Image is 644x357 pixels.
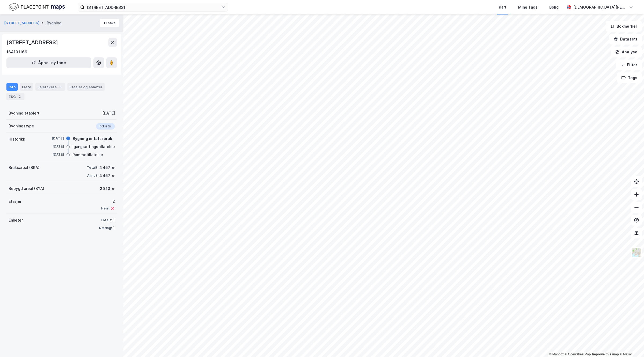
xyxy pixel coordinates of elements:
[47,20,61,26] div: Bygning
[9,110,39,116] div: Bygning etablert
[592,352,619,356] a: Improve this map
[609,34,642,45] button: Datasett
[549,4,559,10] div: Bolig
[4,20,41,26] button: [STREET_ADDRESS]
[58,84,63,90] div: 5
[99,164,115,171] div: 4 457 ㎡
[73,135,112,142] div: Bygning er tatt i bruk
[100,185,115,192] div: 2 810 ㎡
[102,110,115,116] div: [DATE]
[617,72,642,83] button: Tags
[113,225,115,231] div: 1
[6,93,24,100] div: ESG
[606,21,642,32] button: Bokmerker
[9,185,44,192] div: Bebygd areal (BYA)
[499,4,506,10] div: Kart
[69,84,103,89] div: Etasjer og enheter
[565,352,591,356] a: OpenStreetMap
[101,218,112,222] div: Totalt:
[17,94,22,99] div: 2
[549,352,564,356] a: Mapbox
[9,198,21,205] div: Etasjer
[611,47,642,57] button: Analyse
[518,4,537,10] div: Mine Tags
[42,152,64,157] div: [DATE]
[101,206,109,211] div: Heis:
[9,217,23,223] div: Enheter
[631,247,642,257] img: Z
[9,164,39,171] div: Bruksareal (BRA)
[6,49,27,55] div: 164101169
[42,144,64,149] div: [DATE]
[6,57,91,68] button: Åpne i ny fane
[20,83,33,91] div: Eiere
[85,3,221,11] input: Søk på adresse, matrikkel, gårdeiere, leietakere eller personer
[617,331,644,357] iframe: Chat Widget
[35,83,65,91] div: Leietakere
[6,83,18,91] div: Info
[616,60,642,70] button: Filter
[9,2,65,12] img: logo.f888ab2527a4732fd821a326f86c7f29.svg
[99,172,115,179] div: 4 457 ㎡
[87,165,98,170] div: Totalt:
[72,152,103,158] div: Rammetillatelse
[573,4,627,10] div: [DEMOGRAPHIC_DATA][PERSON_NAME]
[42,136,64,141] div: [DATE]
[87,174,98,178] div: Annet:
[72,143,115,150] div: Igangsettingstillatelse
[113,217,115,223] div: 1
[9,136,25,142] div: Historikk
[6,38,59,47] div: [STREET_ADDRESS]
[100,19,119,27] button: Tilbake
[99,226,112,230] div: Næring:
[9,123,34,129] div: Bygningstype
[101,198,115,205] div: 2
